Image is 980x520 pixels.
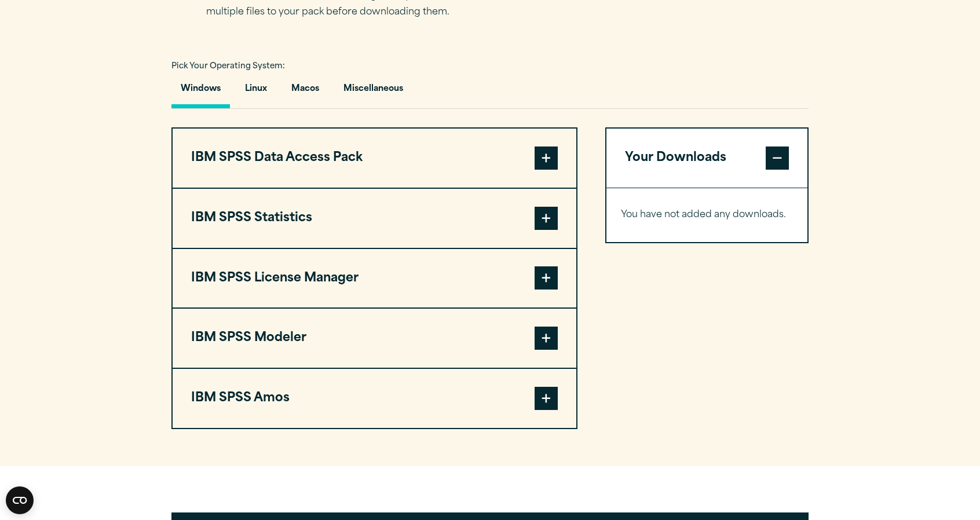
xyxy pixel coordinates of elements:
[171,75,230,108] button: Windows
[173,309,576,368] button: IBM SPSS Modeler
[173,189,576,248] button: IBM SPSS Statistics
[282,75,328,108] button: Macos
[606,188,807,242] div: Your Downloads
[236,75,276,108] button: Linux
[173,249,576,308] button: IBM SPSS License Manager
[334,75,412,108] button: Miscellaneous
[173,369,576,428] button: IBM SPSS Amos
[606,129,807,188] button: Your Downloads
[171,63,285,70] span: Pick Your Operating System:
[173,129,576,188] button: IBM SPSS Data Access Pack
[621,207,793,224] p: You have not added any downloads.
[6,486,34,514] button: Open CMP widget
